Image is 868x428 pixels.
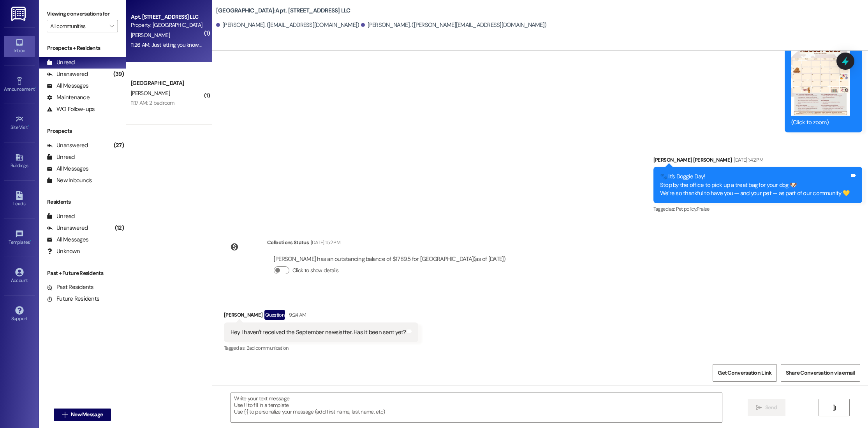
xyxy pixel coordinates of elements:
[39,269,126,277] div: Past + Future Residents
[131,79,203,87] div: [GEOGRAPHIC_DATA]
[748,399,785,416] button: Send
[791,40,850,116] button: Zoom image
[287,311,306,319] div: 9:24 AM
[653,203,862,215] div: Tagged as:
[216,21,359,29] div: [PERSON_NAME]. ([EMAIL_ADDRESS][DOMAIN_NAME])
[224,342,419,354] div: Tagged as:
[361,21,546,29] div: [PERSON_NAME]. ([PERSON_NAME][EMAIL_ADDRESS][DOMAIN_NAME])
[216,7,350,15] b: [GEOGRAPHIC_DATA]: Apt. [STREET_ADDRESS] LLC
[131,32,170,39] span: [PERSON_NAME]
[111,68,126,80] div: (39)
[267,238,309,247] div: Collections Status
[756,405,762,411] i: 
[791,118,850,127] div: (Click to zoom)
[786,369,855,377] span: Share Conversation via email
[71,410,103,419] span: New Message
[47,283,94,291] div: Past Residents
[131,21,203,29] div: Property: [GEOGRAPHIC_DATA]
[47,141,88,150] div: Unanswered
[653,156,862,167] div: [PERSON_NAME] [PERSON_NAME]
[4,227,35,248] a: Templates •
[131,13,203,21] div: Apt. [STREET_ADDRESS] LLC
[264,310,285,320] div: Question
[47,295,99,303] div: Future Residents
[47,82,88,90] div: All Messages
[47,153,75,161] div: Unread
[11,7,27,21] img: ResiDesk Logo
[713,364,776,382] button: Get Conversation Link
[831,405,837,411] i: 
[47,176,92,185] div: New Inbounds
[50,20,106,32] input: All communities
[781,364,860,382] button: Share Conversation via email
[697,206,710,212] span: Praise
[47,93,90,102] div: Maintenance
[54,409,111,421] button: New Message
[35,85,36,91] span: •
[292,266,338,275] label: Click to show details
[28,123,29,129] span: •
[47,105,95,113] div: WO Follow-ups
[39,44,126,52] div: Prospects + Residents
[47,247,80,255] div: Unknown
[4,304,35,325] a: Support
[47,236,88,244] div: All Messages
[47,165,88,173] div: All Messages
[246,345,289,351] span: Bad communication
[4,189,35,210] a: Leads
[47,8,118,20] label: Viewing conversations for
[62,412,68,418] i: 
[47,70,88,78] div: Unanswered
[4,266,35,287] a: Account
[231,328,406,336] div: Hey I haven't received the September newsletter. Has it been sent yet?
[309,238,340,247] div: [DATE] 1:52 PM
[660,173,850,197] div: 🐾 It’s Doggie Day! Stop by the office to pick up a treat bag for your dog 🐶 We’re so thankful to ...
[30,238,31,244] span: •
[47,224,88,232] div: Unanswered
[131,99,174,106] div: 11:17 AM: 2 bedroom
[113,222,126,234] div: (12)
[274,255,506,263] div: [PERSON_NAME] has an outstanding balance of $1789.5 for [GEOGRAPHIC_DATA] (as of [DATE])
[718,369,771,377] span: Get Conversation Link
[47,212,75,220] div: Unread
[109,23,114,29] i: 
[39,198,126,206] div: Residents
[4,36,35,57] a: Inbox
[732,156,763,164] div: [DATE] 1:42 PM
[47,58,75,67] div: Unread
[131,90,170,97] span: [PERSON_NAME]
[224,310,419,322] div: [PERSON_NAME]
[112,139,126,151] div: (27)
[4,113,35,134] a: Site Visit •
[676,206,697,212] span: Pet policy ,
[4,151,35,172] a: Buildings
[39,127,126,135] div: Prospects
[765,403,777,412] span: Send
